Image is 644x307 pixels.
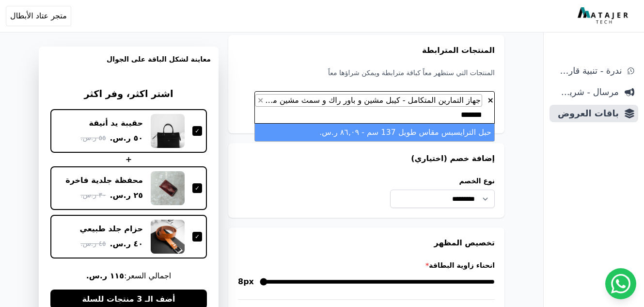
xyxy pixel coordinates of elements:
div: حزام جلد طبيعي [80,224,143,234]
div: + [50,154,207,165]
span: ندرة - تنبية قارب علي النفاذ [553,64,622,78]
span: ٤٠ ر.س. [110,238,143,250]
span: ٣٠ ر.س. [80,190,106,200]
span: جهاز التمارين المتكامل - كيبل مشين و باور راك و سمث مشين مع اوزان وبار ثابت وملحقات لجهاز السحب -... [82,96,482,105]
span: اجمالي السعر: [50,270,207,282]
h3: اشتر اكثر، وفر اكثر [50,87,207,101]
span: أضف الـ 3 منتجات للسلة [82,293,175,305]
label: نوع الخصم [390,176,495,186]
h3: معاينة لشكل الباقة على الجوال [47,54,211,76]
img: محفظة جلدية فاخرة [151,171,185,205]
span: ٢٥ ر.س. [110,190,143,201]
span: متجر عتاد الأبطال [10,10,67,22]
span: مرسال - شريط دعاية [553,85,619,99]
span: ٥٥ ر.س. [80,133,106,143]
textarea: Search [436,109,482,121]
button: متجر عتاد الأبطال [6,6,71,26]
button: قم بإزالة كل العناصر [487,94,494,104]
div: محفظة جلدية فاخرة [65,175,143,186]
b: ١١٥ ر.س. [86,271,124,280]
span: باقات العروض [553,107,619,120]
span: × [487,96,494,105]
h3: تخصيص المظهر [238,237,495,249]
h3: إضافة خصم (اختياري) [238,153,495,164]
span: 8px [238,276,254,288]
h3: المنتجات المترابطة [238,45,495,56]
span: ٥٠ ر.س. [110,132,143,144]
button: Remove item [255,95,266,106]
li: حبل الترايسبس مقاس طويل 137 سم - ٨٦,۰٩ ر.س. [255,124,494,141]
img: MatajerTech Logo [578,7,630,25]
li: جهاز التمارين المتكامل - كيبل مشين و باور راك و سمث مشين مع اوزان وبار ثابت وملحقات لجهاز السحب -... [255,94,482,107]
div: حقيبة يد أنيقة [89,118,143,129]
img: حزام جلد طبيعي [151,220,185,254]
img: حقيبة يد أنيقة [151,114,185,148]
label: انحناء زاوية البطاقة [238,260,495,270]
span: ٤٥ ر.س. [80,239,106,249]
p: المنتجات التي ستظهر معاً كباقة مترابطة ويمكن شراؤها معاً [238,68,495,78]
span: × [257,96,264,105]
